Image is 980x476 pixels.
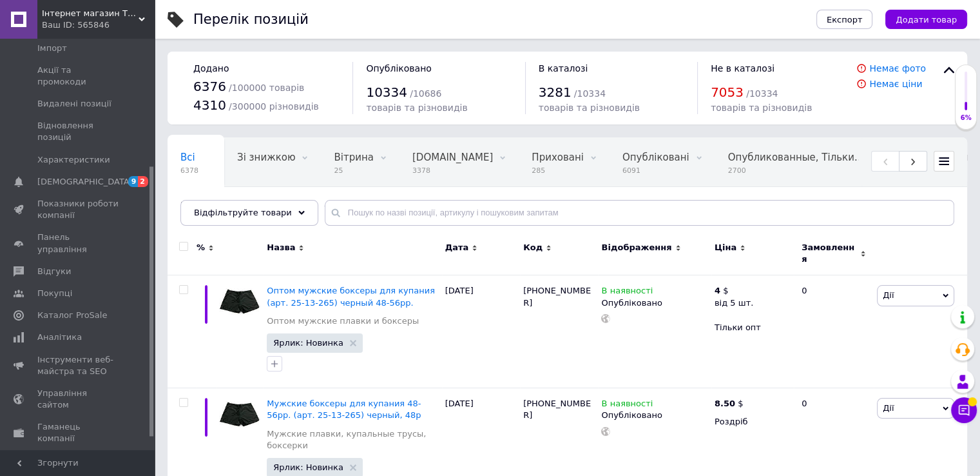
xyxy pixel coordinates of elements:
[956,114,976,123] div: 6%
[601,286,653,299] span: В наявності
[193,13,309,26] div: Перелік позицій
[601,242,671,253] span: Відображення
[715,322,791,333] div: Тільки опт
[219,285,260,315] img: Оптом мужские боксеры для купания (арт. 25-13-265) черный 48-56рр.
[193,63,229,74] span: Додано
[715,138,889,187] div: Опубликованные, Тільки оптом
[869,79,922,89] a: Немає ціни
[746,88,778,99] span: / 10334
[715,398,744,410] div: $
[37,288,72,299] span: Покупці
[816,10,873,29] button: Експорт
[197,242,205,253] span: %
[334,166,373,175] span: 25
[711,63,774,74] span: Не в каталозі
[237,152,295,163] span: Зі знижкою
[728,166,863,175] span: 2700
[715,399,735,408] b: 8.50
[445,242,469,253] span: Дата
[715,297,753,309] div: від 5 шт.
[267,242,295,253] span: Назва
[366,63,432,74] span: Опубліковано
[37,421,119,444] span: Гаманець компанії
[827,15,863,25] span: Експорт
[229,83,304,93] span: / 100000 товарів
[951,397,977,423] button: Чат з покупцем
[622,166,689,175] span: 6091
[37,176,133,188] span: [DEMOGRAPHIC_DATA]
[366,103,467,113] span: товарів та різновидів
[37,154,110,166] span: Характеристики
[883,290,894,300] span: Дії
[267,399,421,420] a: Мужские боксеры для купания 48-56рр. (арт. 25-13-265) черный, 48р
[229,101,319,112] span: / 300000 різновидів
[267,286,435,307] a: Оптом мужские боксеры для купания (арт. 25-13-265) черный 48-56рр.
[539,84,572,100] span: 3281
[574,88,606,99] span: / 10334
[601,399,653,412] span: В наявності
[711,84,744,100] span: 7053
[869,63,926,74] a: Немає фото
[325,200,954,226] input: Пошук по назві позиції, артикулу і пошуковим запитам
[601,410,707,421] div: Опубліковано
[37,266,71,277] span: Відгуки
[219,398,260,428] img: Мужские боксеры для купания 48-56рр. (арт. 25-13-265) черный, 48р
[715,416,791,428] div: Роздріб
[532,166,584,175] span: 285
[802,242,857,265] span: Замовлення
[794,275,874,388] div: 0
[523,399,591,420] span: [PHONE_NUMBER]
[896,15,957,25] span: Додати товар
[37,232,119,255] span: Панель управління
[37,120,119,143] span: Відновлення позицій
[37,64,119,88] span: Акції та промокоди
[37,43,67,54] span: Імпорт
[168,187,343,236] div: Мужские плавки, купальные трусы, боксерки
[37,354,119,377] span: Інструменти веб-майстра та SEO
[42,19,155,31] div: Ваш ID: 565846
[539,103,640,113] span: товарів та різновидів
[412,152,493,163] span: [DOMAIN_NAME]
[711,103,812,113] span: товарів та різновидів
[601,297,707,309] div: Опубліковано
[193,79,226,94] span: 6376
[366,84,407,100] span: 10334
[885,10,967,29] button: Додати товар
[883,403,894,413] span: Дії
[37,332,82,343] span: Аналітика
[410,88,441,99] span: / 10686
[194,208,292,217] span: Відфільтруйте товари
[539,63,588,74] span: В каталозі
[273,463,343,471] span: Ярлик: Новинка
[715,242,736,253] span: Ціна
[193,97,226,113] span: 4310
[412,166,493,175] span: 3378
[728,152,863,163] span: Опубликованные, Тільки...
[715,286,720,295] b: 4
[334,152,373,163] span: Вітрина
[523,242,543,253] span: Код
[180,166,198,175] span: 6378
[442,275,520,388] div: [DATE]
[37,98,111,110] span: Видалені позиції
[267,428,438,451] a: Мужские плавки, купальные трусы, боксерки
[267,315,419,327] a: Оптом мужские плавки и боксеры
[42,8,139,19] span: Інтернет магазин Товарофф
[180,201,317,212] span: Мужские плавки, купаль...
[273,339,343,347] span: Ярлик: Новинка
[37,388,119,411] span: Управління сайтом
[715,285,753,297] div: $
[180,152,195,163] span: Всі
[128,176,139,187] span: 9
[138,176,148,187] span: 2
[37,198,119,221] span: Показники роботи компанії
[622,152,689,163] span: Опубліковані
[532,152,584,163] span: Приховані
[523,286,591,307] span: [PHONE_NUMBER]
[37,310,107,321] span: Каталог ProSale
